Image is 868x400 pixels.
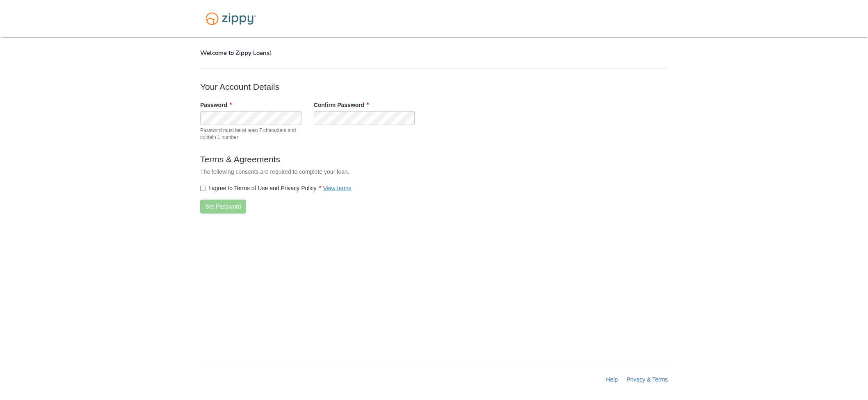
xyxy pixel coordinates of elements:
[200,186,206,191] input: I agree to Terms of Use and Privacy PolicyView terms
[200,50,668,57] h1: Welcome to Zippy Loans!
[200,8,261,29] img: Logo
[200,184,352,192] label: I agree to Terms of Use and Privacy Policy
[200,200,246,214] button: Set Password
[200,127,302,141] span: Password must be at least 7 characters and contain 1 number
[626,376,668,383] a: Privacy & Terms
[200,153,528,165] p: Terms & Agreements
[314,111,415,125] input: Verify Password
[323,185,352,191] a: View terms
[606,376,618,383] a: Help
[200,168,528,176] p: The following consents are required to complete your loan.
[200,101,232,109] label: Password
[200,81,528,93] p: Your Account Details
[314,101,369,109] label: Confirm Password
